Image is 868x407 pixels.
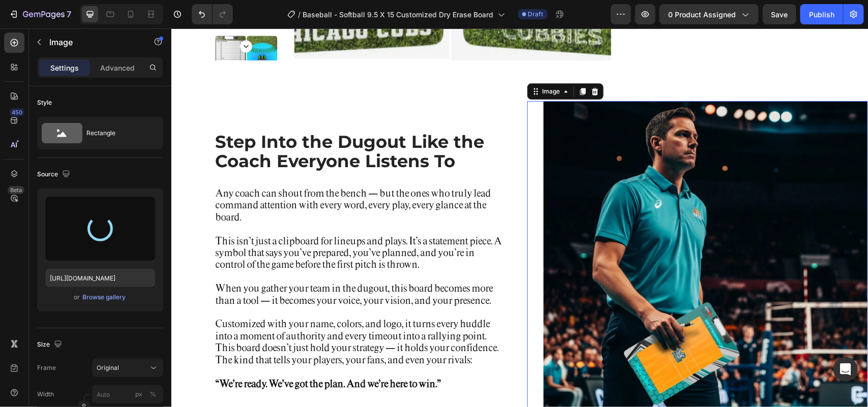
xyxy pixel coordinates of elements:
button: 0 product assigned [660,4,759,24]
button: 7 [4,4,76,24]
button: % [133,388,145,400]
div: Image [369,58,391,68]
iframe: Design area [171,28,868,407]
span: Baseball - Softball 9.5 X 15 Customized Dry Erase Board [303,9,494,20]
div: % [150,390,156,399]
div: Browse gallery [83,293,126,302]
p: 7 [67,8,71,20]
button: Original [92,359,163,377]
div: px [135,390,142,399]
span: Save [771,10,788,19]
button: Publish [800,4,843,24]
button: Browse gallery [82,292,127,302]
div: Style [37,98,52,107]
span: / [298,9,301,20]
div: Rectangle [86,121,148,145]
p: Image [49,36,136,48]
span: Draft [528,10,544,19]
input: px% [92,385,163,403]
div: Publish [809,9,834,20]
p: Settings [50,62,79,73]
label: Frame [37,363,56,372]
span: 0 product assigned [668,9,736,20]
div: 450 [10,108,24,116]
span: or [74,291,80,303]
input: https://example.com/image.jpg [45,269,155,287]
img: Custom volleyball dry erase board clipboard whiteboard with full court diagram for coaches [372,73,697,397]
label: Width [37,390,54,399]
div: Size [37,338,64,352]
div: Source [37,168,72,181]
div: Open Intercom Messenger [833,357,858,382]
button: px [147,388,159,400]
div: Beta [8,186,24,194]
button: Save [763,4,796,24]
div: Undo/Redo [192,4,233,24]
p: Advanced [100,62,135,73]
span: Original [97,363,119,372]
